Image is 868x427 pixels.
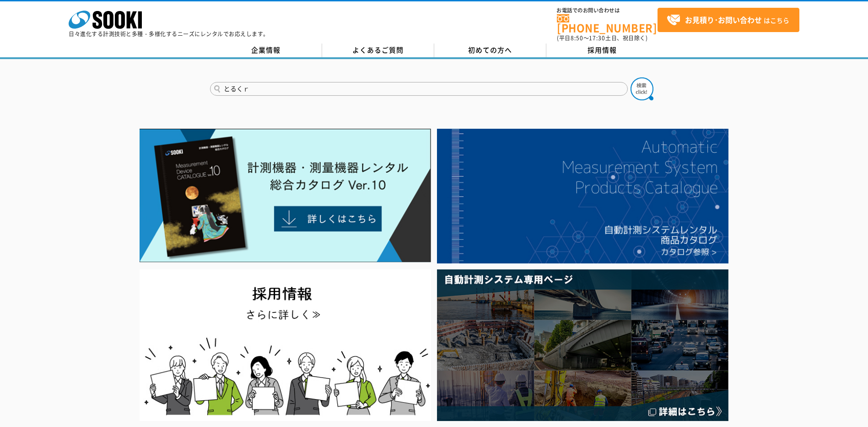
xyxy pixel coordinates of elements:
[69,31,269,37] p: 日々進化する計測技術と多種・多様化するニーズにレンタルでお応えします。
[437,129,728,263] img: 自動計測システムカタログ
[434,44,546,57] a: 初めての方へ
[557,8,658,13] span: お電話でのお問い合わせは
[546,44,658,57] a: 採用情報
[210,44,322,57] a: 企業情報
[322,44,434,57] a: よくあるご質問
[631,77,653,100] img: btn_search.png
[685,14,762,25] strong: お見積り･お問い合わせ
[667,13,789,27] span: はこちら
[468,45,512,55] span: 初めての方へ
[571,34,583,42] span: 8:50
[140,269,431,421] img: SOOKI recruit
[557,34,647,42] span: (平日 ～ 土日、祝日除く)
[557,14,658,33] a: [PHONE_NUMBER]
[589,34,605,42] span: 17:30
[658,8,799,32] a: お見積り･お問い合わせはこちら
[210,82,628,96] input: 商品名、型式、NETIS番号を入力してください
[437,269,728,421] img: 自動計測システム専用ページ
[140,129,431,263] img: Catalog Ver10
